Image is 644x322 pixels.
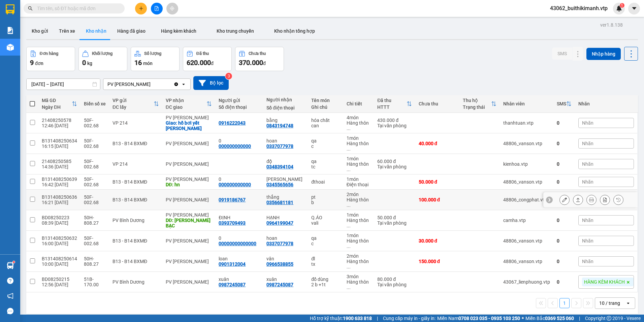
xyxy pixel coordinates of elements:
[503,279,550,285] div: 43067_lienphuong.vtp
[525,315,574,322] span: Miền Bắc
[193,76,229,90] button: Bộ lọc
[166,212,212,218] div: PV [PERSON_NAME]
[463,98,491,103] div: Thu hộ
[266,256,304,261] div: vân
[42,235,77,241] div: B131408250632
[42,277,77,282] div: BD08250215
[28,6,33,11] span: search
[6,4,14,14] img: logo-vxr
[112,161,159,167] div: VP 214
[607,316,611,321] span: copyright
[503,259,550,264] div: 48806_vanson.vtp
[266,241,293,246] div: 0337077978
[377,123,412,128] div: Tại văn phòng
[166,141,212,146] div: PV [PERSON_NAME]
[84,159,106,169] div: 50F-002.68
[173,82,179,87] svg: Clear value
[621,3,623,8] span: 1
[134,59,142,67] span: 16
[166,115,212,120] div: PV [PERSON_NAME]
[80,23,112,39] button: Kho nhận
[151,81,152,88] input: Selected PV Nam Đong.
[42,138,77,143] div: B131408250634
[347,182,371,187] div: Điện thoại
[7,278,13,284] span: question-circle
[311,138,340,143] div: qa
[217,28,254,34] span: Kho trung chuyển
[419,197,456,202] div: 100.000 đ
[347,264,351,269] span: ...
[84,235,106,246] div: 50F-002.68
[135,3,147,14] button: plus
[582,259,593,264] span: Nhãn
[30,59,34,67] span: 9
[266,138,304,143] div: hoan
[559,298,570,308] button: 1
[582,161,593,167] span: Nhãn
[219,104,260,110] div: Số điện thoại
[84,101,106,106] div: Biển số xe
[219,282,246,287] div: 0987245087
[219,277,260,282] div: xuân
[166,279,212,285] div: PV [PERSON_NAME]
[377,98,406,103] div: Đã thu
[557,259,572,264] div: 0
[374,95,415,113] th: Toggle SortBy
[7,44,14,51] img: warehouse-icon
[347,223,351,228] span: ...
[311,282,340,287] div: 2 b +1t
[557,120,572,126] div: 0
[92,51,112,56] div: Khối lượng
[154,6,159,11] span: file-add
[274,28,315,34] span: Kho nhận tổng hợp
[311,159,340,164] div: qa
[82,59,86,67] span: 0
[263,61,266,66] span: đ
[347,135,371,141] div: 1 món
[347,253,371,259] div: 2 món
[239,59,263,67] span: 370.000
[183,47,232,71] button: Đã thu620.000đ
[419,179,456,185] div: 50.000 đ
[383,315,436,322] span: Cung cấp máy in - giấy in:
[266,277,304,282] div: xuân
[42,98,72,103] div: Mã GD
[347,244,351,249] span: ...
[151,3,163,14] button: file-add
[107,81,151,88] div: PV [PERSON_NAME]
[211,61,214,66] span: đ
[503,197,550,202] div: 48806_congphat.vtp
[266,200,293,205] div: 0356681181
[503,120,550,126] div: thanhtuan.vtp
[112,120,159,126] div: VP 214
[170,6,174,11] span: aim
[225,73,232,79] sup: 3
[219,176,260,182] div: 0
[26,47,75,71] button: Đơn hàng9đơn
[347,146,351,152] span: ...
[347,285,351,290] span: ...
[219,182,251,187] div: 000000000000
[219,197,246,202] div: 0919186767
[249,51,266,56] div: Chưa thu
[347,259,371,269] div: Hàng thông thường
[599,300,620,307] div: 10 / trang
[162,95,216,113] th: Toggle SortBy
[84,176,106,187] div: 50F-002.68
[347,212,371,218] div: 1 món
[266,143,293,149] div: 0337077978
[311,235,340,241] div: qa
[266,194,304,200] div: thắng
[557,179,572,185] div: 0
[553,95,575,113] th: Toggle SortBy
[503,161,550,167] div: kienhoa.vtp
[347,101,371,106] div: Chi tiết
[631,5,637,11] span: caret-down
[310,315,372,322] span: Hỗ trợ kỹ thuật:
[557,161,572,167] div: 0
[219,261,246,267] div: 0901312004
[42,123,77,128] div: 12:46 [DATE]
[166,197,212,202] div: PV [PERSON_NAME]
[87,61,92,66] span: kg
[557,238,572,244] div: 0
